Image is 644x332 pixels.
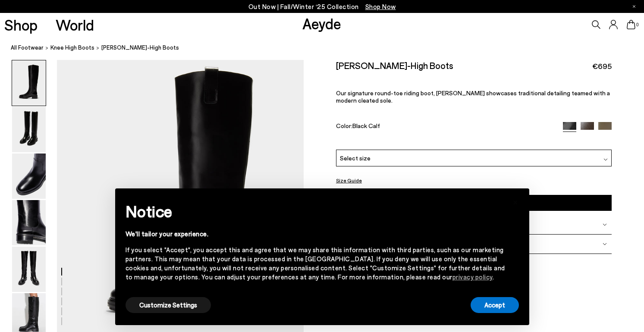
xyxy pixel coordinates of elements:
[126,200,505,222] h2: Notice
[452,273,493,281] a: privacy policy
[11,43,44,52] a: All Footwear
[12,60,46,106] img: Henry Knee-High Boots - Image 1
[12,107,46,152] img: Henry Knee-High Boots - Image 2
[340,153,371,163] span: Select size
[56,17,94,32] a: World
[365,3,396,10] span: Navigate to /collections/new-in
[101,43,179,52] span: [PERSON_NAME]-High Boots
[50,43,94,52] a: knee high boots
[603,222,607,227] img: svg%3E
[12,153,46,199] img: Henry Knee-High Boots - Image 3
[635,22,640,27] span: 0
[50,44,94,51] span: knee high boots
[336,122,554,132] div: Color:
[512,195,518,207] span: ×
[592,61,612,72] span: €695
[248,1,396,12] p: Out Now | Fall/Winter ‘25 Collection
[126,297,211,313] button: Customize Settings
[302,14,341,32] a: Aeyde
[336,175,362,186] button: Size Guide
[603,242,607,246] img: svg%3E
[126,245,505,282] div: If you select "Accept", you accept this and agree that we may share this information with third p...
[4,17,38,32] a: Shop
[627,20,635,29] a: 0
[471,297,519,313] button: Accept
[12,247,46,292] img: Henry Knee-High Boots - Image 5
[352,122,380,129] span: Black Calf
[336,60,453,71] h2: [PERSON_NAME]-High Boots
[11,36,644,60] nav: breadcrumb
[126,229,505,238] div: We'll tailor your experience.
[603,157,608,162] img: svg%3E
[336,89,612,104] p: Our signature round-toe riding boot, [PERSON_NAME] showcases traditional detailing teamed with a ...
[505,191,526,212] button: Close this notice
[12,200,46,245] img: Henry Knee-High Boots - Image 4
